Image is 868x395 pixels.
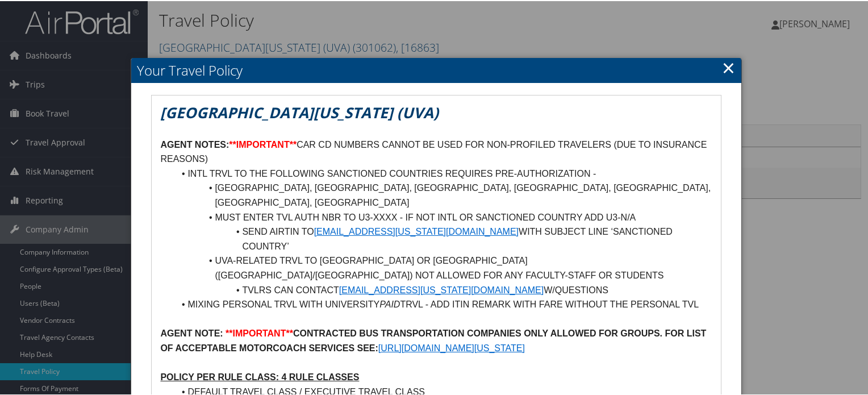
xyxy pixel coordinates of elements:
a: [EMAIL_ADDRESS][US_STATE][DOMAIN_NAME] [339,284,544,294]
li: MIXING PERSONAL TRVL WITH UNIVERSITY TRVL - ADD ITIN REMARK WITH FARE WITHOUT THE PERSONAL TVL [174,296,712,311]
a: Close [722,55,735,78]
li: SEND AIRTIN TO WITH SUBJECT LINE ‘SANCTIONED COUNTRY’ [174,223,712,252]
em: PAID [379,298,400,308]
em: [GEOGRAPHIC_DATA][US_STATE] (UVA) [160,101,439,122]
li: TVLRS CAN CONTACT W/QUESTIONS [174,282,712,297]
li: INTL TRVL TO THE FOLLOWING SANCTIONED COUNTRIES REQUIRES PRE-AUTHORIZATION - [174,165,712,180]
strong: AGENT NOTE: [160,327,223,337]
strong: AGENT NOTES: [160,139,229,148]
a: [EMAIL_ADDRESS][US_STATE][DOMAIN_NAME] [314,226,519,235]
u: POLICY PER RULE CLASS: 4 RULE CLASSES [160,371,359,381]
li: [GEOGRAPHIC_DATA], [GEOGRAPHIC_DATA], [GEOGRAPHIC_DATA], [GEOGRAPHIC_DATA], [GEOGRAPHIC_DATA], [G... [174,180,712,209]
strong: CONTRACTED BUS TRANSPORTATION COMPANIES ONLY ALLOWED FOR GROUPS. FOR LIST OF ACCEPTABLE MOTORCOAC... [160,327,708,352]
li: MUST ENTER TVL AUTH NBR TO U3-XXXX - IF NOT INTL OR SANCTIONED COUNTRY ADD U3-N/A [174,209,712,224]
h2: Your Travel Policy [131,57,741,82]
p: CAR CD NUMBERS CANNOT BE USED FOR NON-PROFILED TRAVELERS (DUE TO INSURANCE REASONS) [160,136,712,165]
li: UVA-RELATED TRVL TO [GEOGRAPHIC_DATA] OR [GEOGRAPHIC_DATA] ([GEOGRAPHIC_DATA]/[GEOGRAPHIC_DATA]) ... [174,252,712,281]
a: [URL][DOMAIN_NAME][US_STATE] [378,342,525,352]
